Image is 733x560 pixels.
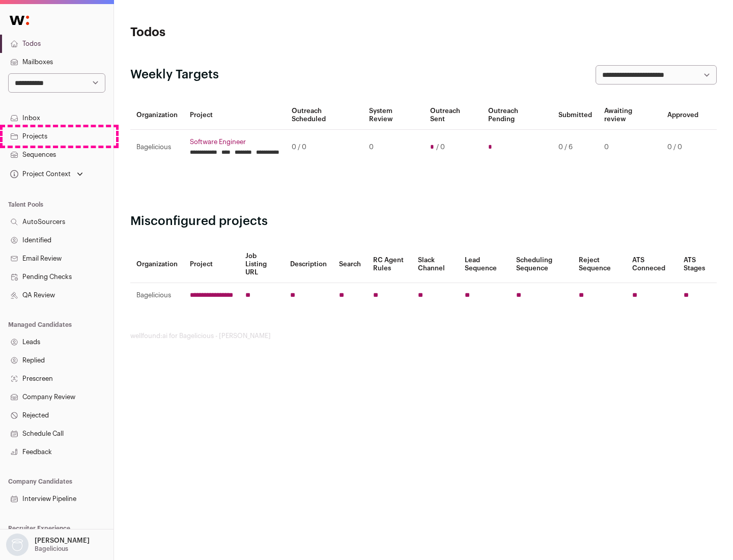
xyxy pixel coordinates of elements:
h2: Weekly Targets [130,67,219,83]
th: Reject Sequence [573,246,627,283]
th: ATS Stages [678,246,717,283]
td: Bagelicious [130,283,184,308]
th: ATS Conneced [626,246,677,283]
th: Scheduling Sequence [510,246,573,283]
td: 0 [598,130,661,165]
th: Description [284,246,333,283]
th: Slack Channel [412,246,459,283]
th: Search [333,246,367,283]
th: RC Agent Rules [367,246,411,283]
th: Organization [130,101,184,130]
img: Wellfound [4,10,35,31]
button: Open dropdown [8,167,85,181]
th: Outreach Pending [482,101,552,130]
th: Awaiting review [598,101,661,130]
td: 0 / 0 [286,130,363,165]
h1: Todos [130,24,326,41]
th: System Review [363,101,424,130]
th: Outreach Sent [424,101,483,130]
img: nopic.png [6,534,29,556]
th: Outreach Scheduled [286,101,363,130]
td: Bagelicious [130,130,184,165]
td: 0 / 6 [552,130,598,165]
button: Open dropdown [4,534,92,556]
div: Project Context [8,170,71,178]
th: Organization [130,246,184,283]
span: / 0 [436,143,445,151]
td: 0 [363,130,424,165]
th: Lead Sequence [459,246,510,283]
th: Submitted [552,101,598,130]
h2: Misconfigured projects [130,213,717,230]
th: Project [184,246,239,283]
footer: wellfound:ai for Bagelicious - [PERSON_NAME] [130,332,717,340]
p: [PERSON_NAME] [35,537,90,545]
td: 0 / 0 [661,130,704,165]
p: Bagelicious [35,545,68,553]
th: Project [184,101,286,130]
th: Approved [661,101,704,130]
th: Job Listing URL [239,246,284,283]
a: Software Engineer [190,138,279,146]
